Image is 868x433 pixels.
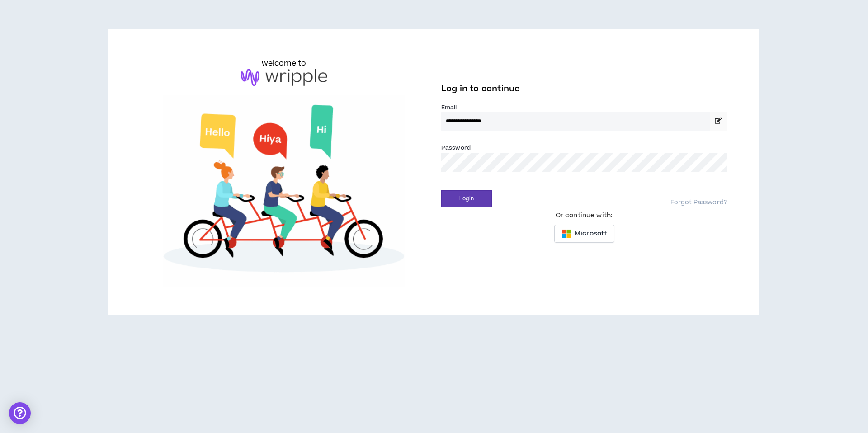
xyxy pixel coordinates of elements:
span: Or continue with: [549,211,619,221]
div: Open Intercom Messenger [9,402,31,424]
img: logo-brand.png [241,69,327,86]
span: Microsoft [575,229,607,239]
span: Log in to continue [441,83,520,94]
label: Password [441,144,471,152]
button: Microsoft [554,225,614,243]
a: Forgot Password? [670,198,727,207]
img: Welcome to Wripple [141,95,427,287]
h6: welcome to [262,58,307,69]
label: Email [441,104,727,112]
button: Login [441,190,492,207]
